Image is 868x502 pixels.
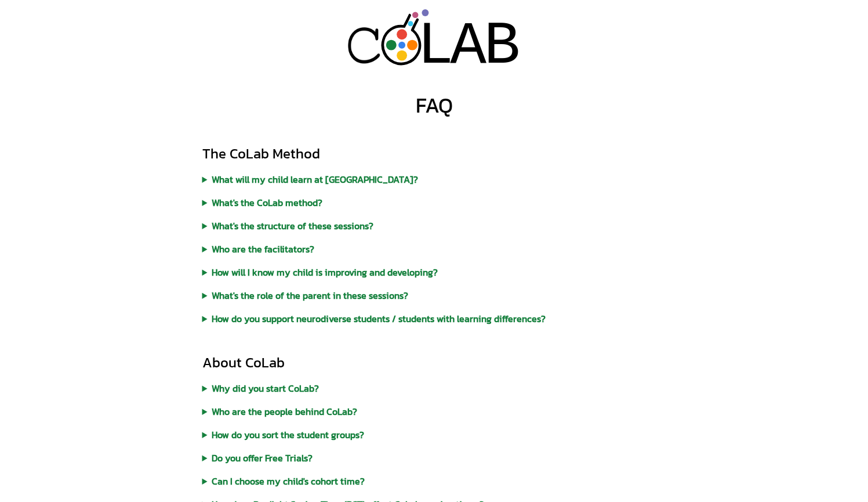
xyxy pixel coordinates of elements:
[202,353,666,372] div: About CoLab
[202,312,666,326] summary: How do you support neurodiverse students / students with learning differences?
[202,242,666,256] summary: Who are the facilitators?
[202,172,666,186] summary: What will my child learn at [GEOGRAPHIC_DATA]?
[202,474,666,488] summary: Can I choose my child's cohort time?
[202,451,666,465] summary: Do you offer Free Trials?
[202,196,666,210] summary: What's the CoLab method?
[202,381,666,395] summary: Why did you start CoLab?
[417,10,454,83] div: L
[451,10,487,83] div: A
[319,9,549,66] a: LAB
[202,219,666,233] summary: What's the structure of these sessions?
[484,10,521,83] div: B
[202,145,666,163] div: The CoLab Method
[202,265,666,279] summary: How will I know my child is improving and developing?
[202,288,666,302] summary: What's the role of the parent in these sessions?
[416,93,453,117] div: FAQ
[202,428,666,442] summary: How do you sort the student groups?
[202,405,666,418] summary: Who are the people behind CoLab?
